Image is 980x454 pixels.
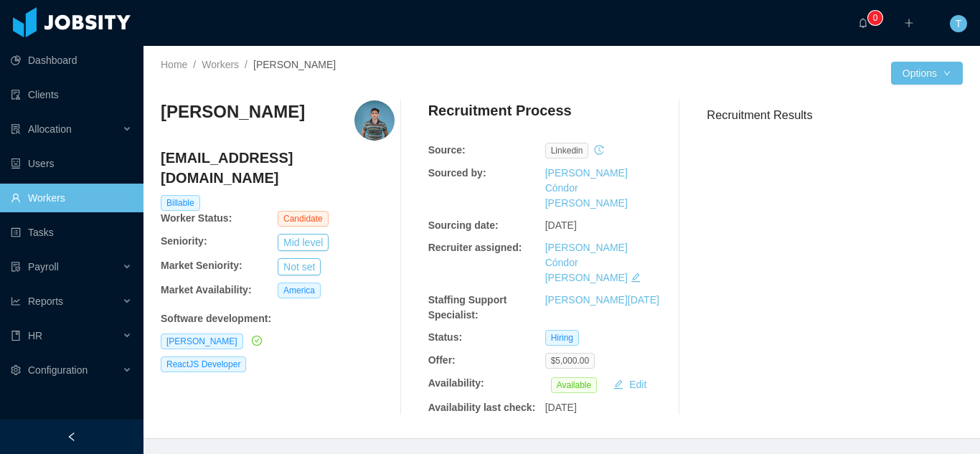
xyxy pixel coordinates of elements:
[608,376,652,393] button: icon: editEdit
[428,294,507,321] b: Staffing Support Specialist:
[245,59,248,70] span: /
[545,294,659,306] a: [PERSON_NAME][DATE]
[161,100,305,123] h3: [PERSON_NAME]
[428,354,456,366] b: Offer:
[249,335,262,346] a: icon: check-circle
[428,331,462,343] b: Status:
[707,106,963,124] h3: Recruitment Results
[545,167,628,209] a: [PERSON_NAME] Cóndor [PERSON_NAME]
[161,260,242,271] b: Market Seniority:
[428,167,486,179] b: Sourced by:
[253,59,336,70] span: [PERSON_NAME]
[278,234,329,251] button: Mid level
[545,353,595,369] span: $5,000.00
[428,402,536,413] b: Availability last check:
[594,145,604,155] i: icon: history
[545,143,589,159] span: linkedin
[252,336,262,346] i: icon: check-circle
[545,242,628,283] a: [PERSON_NAME] Cóndor [PERSON_NAME]
[11,149,132,178] a: icon: robotUsers
[891,62,963,85] button: Optionsicon: down
[11,80,132,109] a: icon: auditClients
[11,46,132,75] a: icon: pie-chartDashboard
[11,184,132,212] a: icon: userWorkers
[354,100,395,141] img: 73f5672a-8fc0-4046-bd56-121dfc05ceef.jpeg
[904,18,914,28] i: icon: plus
[161,59,187,70] a: Home
[278,283,321,298] span: America
[11,365,21,375] i: icon: setting
[161,334,243,349] span: [PERSON_NAME]
[428,144,466,156] b: Source:
[11,296,21,306] i: icon: line-chart
[11,262,21,272] i: icon: file-protect
[193,59,196,70] span: /
[868,11,882,25] sup: 0
[11,218,132,247] a: icon: profileTasks
[161,313,271,324] b: Software development :
[278,258,321,275] button: Not set
[28,123,72,135] span: Allocation
[11,124,21,134] i: icon: solution
[28,364,88,376] span: Configuration
[956,15,962,32] span: T
[545,219,577,231] span: [DATE]
[11,331,21,341] i: icon: book
[161,212,232,224] b: Worker Status:
[278,211,329,227] span: Candidate
[161,284,252,295] b: Market Availability:
[631,273,641,283] i: icon: edit
[161,235,207,247] b: Seniority:
[428,377,484,389] b: Availability:
[28,295,63,307] span: Reports
[161,356,246,372] span: ReactJS Developer
[202,59,239,70] a: Workers
[428,219,499,231] b: Sourcing date:
[28,330,42,341] span: HR
[161,195,200,211] span: Billable
[428,100,572,120] h4: Recruitment Process
[428,242,522,253] b: Recruiter assigned:
[161,148,395,188] h4: [EMAIL_ADDRESS][DOMAIN_NAME]
[545,330,579,346] span: Hiring
[858,18,868,28] i: icon: bell
[28,261,59,273] span: Payroll
[545,402,577,413] span: [DATE]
